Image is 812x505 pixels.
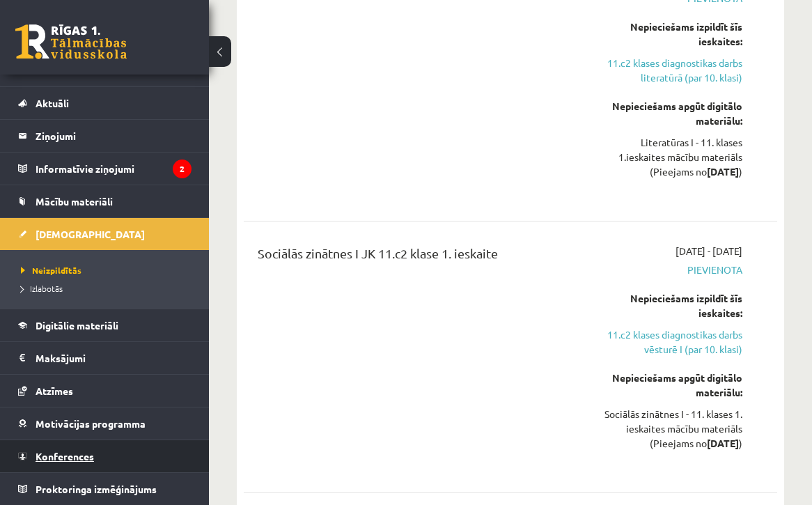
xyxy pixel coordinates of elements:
a: Aktuāli [18,87,192,119]
a: 11.c2 klases diagnostikas darbs literatūrā (par 10. klasi) [595,56,742,85]
span: Digitālie materiāli [36,319,118,332]
a: 11.c2 klases diagnostikas darbs vēsturē I (par 10. klasi) [595,327,742,357]
a: Atzīmes [18,375,192,407]
a: Izlabotās [21,282,195,295]
span: Mācību materiāli [36,195,113,208]
span: Motivācijas programma [36,417,146,430]
a: Mācību materiāli [18,185,192,217]
div: Nepieciešams izpildīt šīs ieskaites: [595,291,742,320]
div: Literatūras I - 11. klases 1.ieskaites mācību materiāls (Pieejams no ) [595,135,742,179]
a: Proktoringa izmēģinājums [18,473,192,505]
a: Maksājumi [18,342,192,374]
span: Atzīmes [36,384,73,397]
span: Izlabotās [21,283,63,294]
a: Konferences [18,440,192,472]
strong: [DATE] [707,437,739,449]
a: Digitālie materiāli [18,309,192,341]
i: 2 [173,160,192,178]
legend: Maksājumi [36,342,192,374]
div: Sociālās zinātnes I JK 11.c2 klase 1. ieskaite [258,244,574,270]
span: Pievienota [595,263,742,277]
a: Informatīvie ziņojumi2 [18,153,192,185]
legend: Ziņojumi [36,120,192,152]
div: Nepieciešams izpildīt šīs ieskaites: [595,20,742,49]
div: Nepieciešams apgūt digitālo materiālu: [595,371,742,400]
span: Neizpildītās [21,265,81,276]
span: [DATE] - [DATE] [676,244,742,258]
strong: [DATE] [707,165,739,178]
legend: Informatīvie ziņojumi [36,153,192,185]
div: Sociālās zinātnes I - 11. klases 1. ieskaites mācību materiāls (Pieejams no ) [595,407,742,451]
a: Rīgas 1. Tālmācības vidusskola [15,24,127,59]
span: Proktoringa izmēģinājums [36,483,157,495]
span: Aktuāli [36,97,69,109]
a: Ziņojumi [18,120,192,152]
span: [DEMOGRAPHIC_DATA] [36,228,145,240]
div: Nepieciešams apgūt digitālo materiālu: [595,99,742,128]
a: Motivācijas programma [18,407,192,440]
a: [DEMOGRAPHIC_DATA] [18,218,192,250]
a: Neizpildītās [21,264,195,277]
span: Konferences [36,450,94,463]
